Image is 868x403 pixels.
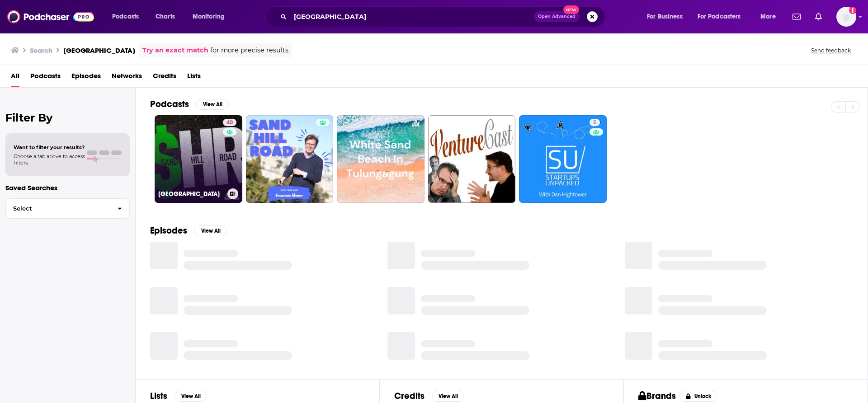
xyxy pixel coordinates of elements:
img: Podchaser - Follow, Share and Rate Podcasts [7,8,94,25]
p: Saved Searches [5,183,130,192]
button: View All [175,391,207,402]
button: View All [432,391,464,402]
button: Select [5,198,130,219]
svg: Add a profile image [849,7,856,14]
span: Choose a tab above to access filters. [14,153,85,166]
button: Unlock [679,391,718,402]
a: EpisodesView All [150,225,227,236]
button: Send feedback [808,47,854,54]
span: Monitoring [193,10,225,23]
a: All [11,69,19,87]
a: Try an exact match [142,45,208,56]
button: open menu [106,9,151,24]
a: Show notifications dropdown [811,9,826,24]
h2: Credits [394,390,425,402]
span: for more precise results [210,45,288,56]
h2: Filter By [5,111,130,124]
h3: Search [30,46,52,55]
a: Charts [150,9,180,24]
h2: Lists [150,390,167,402]
button: View All [194,225,227,236]
a: CreditsView All [394,390,464,402]
span: For Business [647,10,683,23]
h3: [GEOGRAPHIC_DATA] [158,190,224,198]
a: 5 [590,119,600,126]
img: User Profile [836,7,856,27]
button: View All [196,99,229,110]
span: 40 [226,118,233,127]
a: Networks [112,69,142,87]
button: open menu [692,9,754,24]
button: Show profile menu [836,7,856,27]
a: Credits [153,69,176,87]
span: Charts [156,10,175,23]
span: Want to filter your results? [14,144,85,150]
a: Lists [187,69,201,87]
button: open menu [641,9,694,24]
h2: Brands [638,390,676,402]
span: Open Advanced [538,14,576,19]
h2: Podcasts [150,98,189,110]
a: Show notifications dropdown [789,9,804,24]
h2: Episodes [150,225,187,236]
input: Search podcasts, credits, & more... [290,9,534,24]
span: Select [6,206,110,211]
a: PodcastsView All [150,98,229,110]
span: 5 [593,118,596,127]
button: open menu [754,9,787,24]
button: open menu [186,9,236,24]
a: Podcasts [30,69,61,87]
span: More [760,10,776,23]
a: Episodes [71,69,101,87]
span: New [563,5,580,14]
a: ListsView All [150,390,207,402]
h3: [GEOGRAPHIC_DATA] [63,46,135,55]
span: For Podcasters [698,10,741,23]
button: Open AdvancedNew [534,11,580,22]
a: 40[GEOGRAPHIC_DATA] [155,115,242,203]
span: Logged in as megcassidy [836,7,856,27]
a: 40 [223,119,236,126]
span: Podcasts [112,10,139,23]
a: 5 [519,115,607,203]
div: Search podcasts, credits, & more... [274,6,614,27]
